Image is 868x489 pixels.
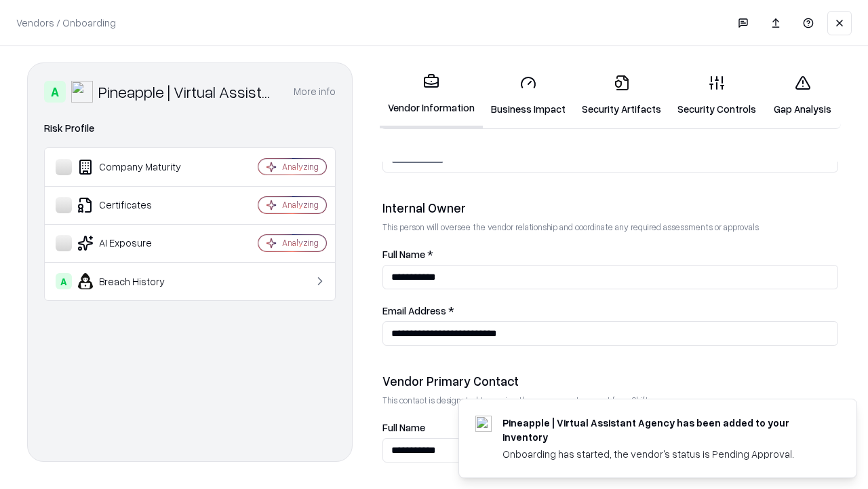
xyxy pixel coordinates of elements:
[56,235,218,251] div: AI Exposure
[56,159,218,175] div: Company Maturity
[382,422,838,433] label: Full Name
[382,373,838,389] div: Vendor Primary Contact
[502,416,824,444] div: Pineapple | Virtual Assistant Agency has been added to your inventory
[764,64,841,127] a: Gap Analysis
[294,79,336,104] button: More info
[502,447,824,461] div: Onboarding has started, the vendor's status is Pending Approval.
[44,81,66,103] div: A
[56,273,218,289] div: Breach History
[282,237,319,249] div: Analyzing
[71,81,93,103] img: Pineapple | Virtual Assistant Agency
[98,81,277,103] div: Pineapple | Virtual Assistant Agency
[475,416,492,432] img: trypineapple.com
[56,273,72,289] div: A
[16,16,116,30] p: Vendors / Onboarding
[282,161,319,173] div: Analyzing
[56,197,218,213] div: Certificates
[382,221,838,233] p: This person will oversee the vendor relationship and coordinate any required assessments or appro...
[380,62,483,128] a: Vendor Information
[483,64,574,127] a: Business Impact
[44,120,336,137] div: Risk Profile
[382,395,838,406] p: This contact is designated to receive the assessment request from Shift
[382,200,838,216] div: Internal Owner
[282,199,319,211] div: Analyzing
[382,249,838,259] label: Full Name *
[669,64,764,127] a: Security Controls
[382,306,838,316] label: Email Address *
[574,64,669,127] a: Security Artifacts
